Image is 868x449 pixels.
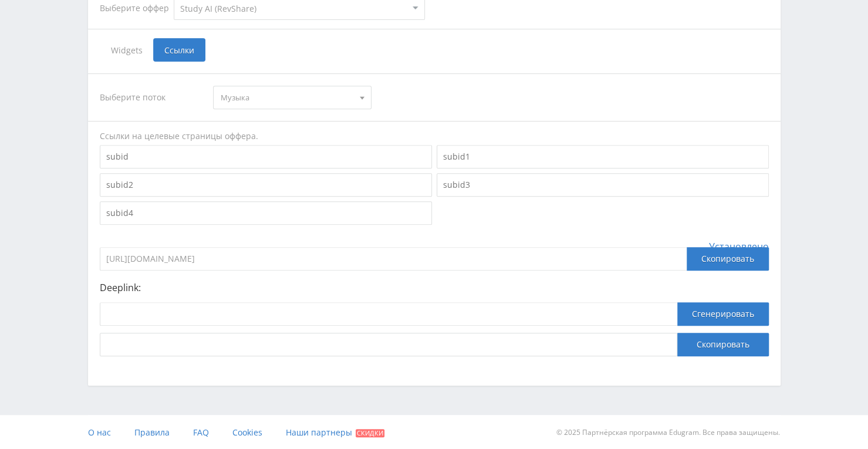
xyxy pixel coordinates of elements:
[232,427,262,438] span: Cookies
[286,427,352,438] span: Наши партнеры
[709,241,769,252] span: Установлено
[100,86,202,109] div: Выберите поток
[100,145,432,168] input: subid
[437,173,769,197] input: subid3
[356,429,384,437] span: Скидки
[100,38,153,62] span: Widgets
[100,4,174,13] div: Выберите оффер
[134,427,170,438] span: Правила
[100,282,769,293] p: Deeplink:
[677,302,769,326] button: Сгенерировать
[221,86,353,109] span: Музыка
[88,427,111,438] span: О нас
[100,173,432,197] input: subid2
[100,130,769,142] div: Ссылки на целевые страницы оффера.
[100,201,432,225] input: subid4
[153,38,205,62] span: Ссылки
[437,145,769,168] input: subid1
[677,333,769,356] button: Скопировать
[193,427,209,438] span: FAQ
[687,247,769,271] div: Скопировать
